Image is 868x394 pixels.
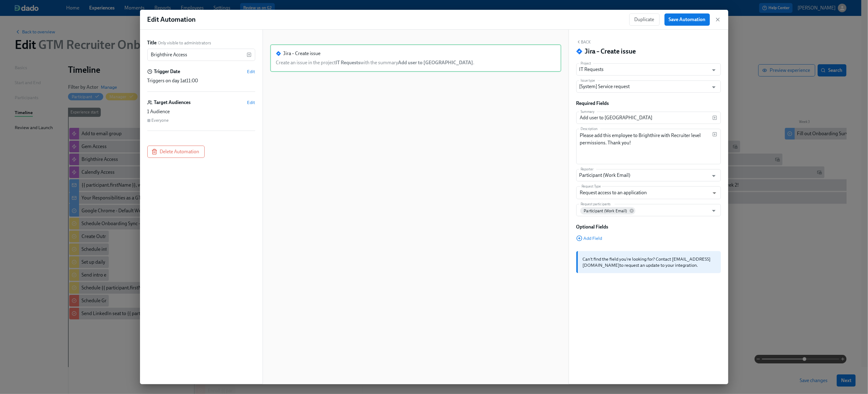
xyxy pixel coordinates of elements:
[709,65,718,75] button: Open
[576,224,608,230] h6: Optional Fields
[576,186,721,199] div: Request access to an application
[147,15,196,24] h1: Edit Automation
[580,207,636,214] div: Participant (Work Email)
[247,99,255,106] button: Edit
[709,82,718,92] button: Open
[152,117,169,123] div: Everyone
[576,251,721,273] div: Can't find the field you're looking for? Contact to request an update to your integration.
[147,99,255,131] div: Target AudiencesEdit1 AudienceEveryone
[154,68,180,75] h6: Trigger Date
[147,146,205,158] button: Delete Automation
[183,78,198,84] span: at 11:00
[576,100,609,107] h6: Required Fields
[665,13,710,26] button: Save Automation
[247,69,255,75] button: Edit
[585,47,636,56] h4: Jira – Create issue
[635,17,654,23] span: Duplicate
[147,68,255,92] div: Trigger DateEditTriggers on day 1at11:00
[147,77,255,84] div: Triggers on day 1
[153,149,199,155] span: Delete Automation
[580,209,631,213] span: Participant (Work Email)
[576,235,602,241] button: Add Field
[154,99,191,106] h6: Target Audiences
[576,39,591,44] button: Back
[583,256,711,268] a: [EMAIL_ADDRESS][DOMAIN_NAME]
[158,40,211,46] span: Only visible to administrators
[669,17,706,23] span: Save Automation
[270,44,561,72] div: Jira – Create issueCreate an issue in the projectIT Requestswith the summaryAdd user to [GEOGRAPH...
[147,108,255,115] div: 1 Audience
[147,39,157,46] label: Title
[247,52,252,57] svg: Insert text variable
[712,115,717,120] svg: Insert text variable
[709,206,718,215] button: Open
[580,132,712,161] textarea: Please add this employee to Brighthire with Recruiter level permissions. Thank you!
[576,276,721,282] div: Action ID: zcLcmH-Pq
[709,171,718,180] button: Open
[629,13,660,26] button: Duplicate
[712,132,717,137] svg: Insert text variable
